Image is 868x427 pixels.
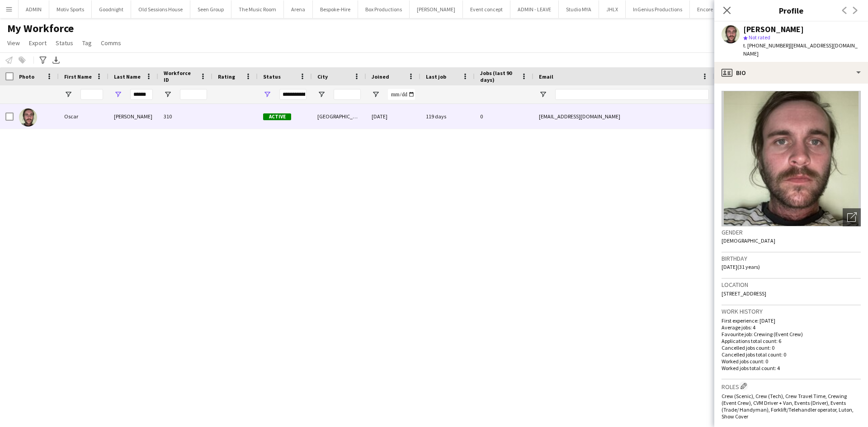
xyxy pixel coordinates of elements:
span: City [317,73,328,80]
div: 0 [475,104,533,129]
p: Favourite job: Crewing (Event Crew) [722,331,861,338]
span: [DEMOGRAPHIC_DATA] [722,237,775,244]
span: Active [263,113,291,120]
button: Bespoke-Hire [313,0,358,18]
input: Last Name Filter Input [130,89,153,100]
button: Open Filter Menu [317,90,325,99]
h3: Gender [722,228,861,236]
span: Jobs (last 90 days) [480,70,517,83]
div: Bio [714,62,868,84]
button: Encore Global [690,0,736,18]
a: Status [52,37,77,49]
input: Workforce ID Filter Input [180,89,207,100]
button: Motiv Sports [49,0,92,18]
h3: Roles [722,381,861,391]
a: View [4,37,24,49]
span: | [EMAIL_ADDRESS][DOMAIN_NAME] [743,42,858,57]
p: First experience: [DATE] [722,317,861,324]
button: Open Filter Menu [164,90,172,99]
div: 119 days [420,104,475,129]
span: First Name [64,73,92,80]
span: Status [263,73,281,80]
button: Open Filter Menu [372,90,380,99]
input: City Filter Input [334,89,361,100]
p: Applications total count: 6 [722,338,861,344]
h3: Profile [714,5,868,16]
span: Comms [101,39,121,47]
div: [DATE] [366,104,420,129]
div: [EMAIL_ADDRESS][DOMAIN_NAME] [533,104,714,129]
span: Tag [82,39,92,47]
button: [PERSON_NAME] [410,0,463,18]
div: [GEOGRAPHIC_DATA] [312,104,366,129]
button: JHLX [599,0,626,18]
span: [STREET_ADDRESS] [722,290,766,297]
button: Event concept [463,0,510,18]
div: 310 [158,104,212,129]
button: Old Sessions House [131,0,190,18]
button: The Music Room [231,0,284,18]
button: ADMIN - LEAVE [510,0,559,18]
button: Box Productions [358,0,410,18]
button: Studio MYA [559,0,599,18]
span: View [7,39,20,47]
button: Open Filter Menu [263,90,271,99]
div: [PERSON_NAME] [108,104,158,129]
button: ADMIN [19,0,49,18]
app-action-btn: Advanced filters [38,55,48,66]
span: Photo [19,73,34,80]
div: [PERSON_NAME] [743,25,804,33]
button: Arena [284,0,313,18]
a: Export [25,37,50,49]
span: Joined [372,73,389,80]
h3: Birthday [722,254,861,263]
span: Last job [426,73,446,80]
span: Not rated [749,34,770,41]
div: Oscar [59,104,108,129]
p: Average jobs: 4 [722,324,861,331]
p: Cancelled jobs total count: 0 [722,351,861,358]
span: Rating [218,73,235,80]
span: t. [PHONE_NUMBER] [743,42,790,49]
button: Goodnight [92,0,131,18]
h3: Work history [722,307,861,315]
input: Email Filter Input [555,89,709,100]
div: Open photos pop-in [843,208,861,226]
input: First Name Filter Input [80,89,103,100]
img: Crew avatar or photo [722,91,861,226]
span: Crew (Scenic), Crew (Tech), Crew Travel Time, Crewing (Event Crew), CVM Driver + Van, Events (Dri... [722,393,854,420]
span: My Workforce [7,22,74,35]
h3: Location [722,281,861,289]
p: Worked jobs total count: 4 [722,365,861,371]
img: Oscar Wright [19,108,37,127]
a: Comms [97,37,125,49]
span: Email [539,73,553,80]
button: Open Filter Menu [64,90,72,99]
span: Last Name [114,73,141,80]
span: Status [56,39,73,47]
span: [DATE] (31 years) [722,263,760,270]
app-action-btn: Export XLSX [51,55,61,66]
span: Workforce ID [164,70,196,83]
button: InGenius Productions [626,0,690,18]
span: Export [29,39,47,47]
p: Worked jobs count: 0 [722,358,861,365]
button: Open Filter Menu [114,90,122,99]
button: Open Filter Menu [539,90,547,99]
a: Tag [79,37,95,49]
p: Cancelled jobs count: 0 [722,344,861,351]
button: Seen Group [190,0,231,18]
input: Joined Filter Input [388,89,415,100]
